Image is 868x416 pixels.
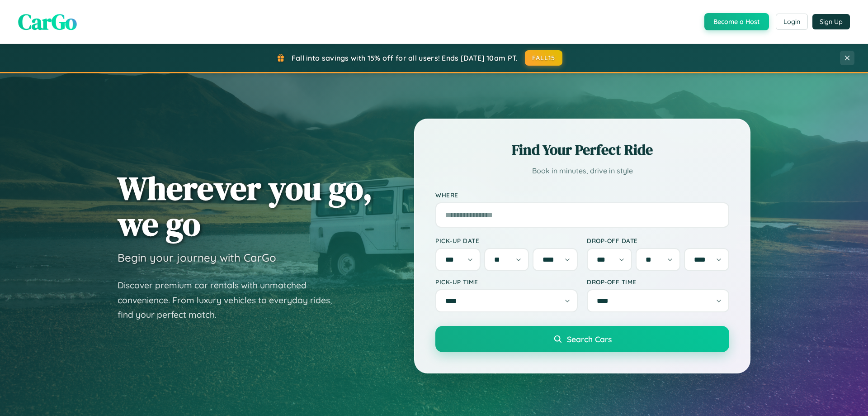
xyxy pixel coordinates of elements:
p: Book in minutes, drive in style [435,164,729,177]
span: CarGo [18,7,77,37]
span: Search Cars [567,334,612,344]
button: Become a Host [704,13,769,30]
button: Sign Up [812,14,850,29]
button: Login [776,14,808,30]
label: Where [435,191,729,199]
label: Drop-off Time [587,278,729,286]
button: FALL15 [525,50,563,66]
label: Drop-off Date [587,237,729,244]
h1: Wherever you go, we go [118,170,373,242]
p: Discover premium car rentals with unmatched convenience. From luxury vehicles to everyday rides, ... [118,278,344,322]
label: Pick-up Time [435,278,578,286]
span: Fall into savings with 15% off for all users! Ends [DATE] 10am PT. [292,53,518,62]
h2: Find Your Perfect Ride [435,140,729,160]
label: Pick-up Date [435,237,578,244]
h3: Begin your journey with CarGo [118,251,276,264]
button: Search Cars [435,326,729,352]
